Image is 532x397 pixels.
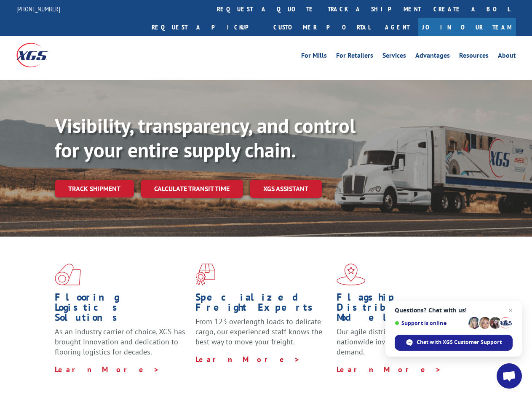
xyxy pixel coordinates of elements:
h1: Flooring Logistics Solutions [55,292,189,327]
a: Learn More > [195,354,300,364]
span: Questions? Chat with us! [395,307,513,314]
a: Resources [459,52,489,61]
a: Learn More > [55,365,160,374]
a: For Retailers [336,52,373,61]
a: Track shipment [55,180,134,197]
a: [PHONE_NUMBER] [16,5,60,13]
a: Join Our Team [418,18,516,36]
b: Visibility, transparency, and control for your entire supply chain. [55,112,356,163]
h1: Flagship Distribution Model [337,292,471,327]
span: As an industry carrier of choice, XGS has brought innovation and dedication to flooring logistics... [55,327,185,357]
a: Services [382,52,406,61]
span: Our agile distribution network gives you nationwide inventory management on demand. [337,327,468,357]
a: About [498,52,516,61]
a: For Mills [301,52,327,61]
span: Close chat [505,305,516,315]
a: Agent [377,18,418,36]
img: xgs-icon-flagship-distribution-model-red [337,264,366,285]
h1: Specialized Freight Experts [195,292,330,317]
div: Chat with XGS Customer Support [395,335,513,351]
span: Support is online [395,320,465,326]
div: Open chat [497,363,522,389]
a: Learn More > [337,365,441,374]
span: Chat with XGS Customer Support [417,338,502,346]
p: From 123 overlength loads to delicate cargo, our experienced staff knows the best way to move you... [195,317,330,354]
a: XGS ASSISTANT [250,180,322,198]
img: xgs-icon-focused-on-flooring-red [195,264,215,285]
a: Calculate transit time [141,180,243,198]
a: Request a pickup [145,18,267,36]
a: Customer Portal [267,18,377,36]
img: xgs-icon-total-supply-chain-intelligence-red [55,264,81,285]
a: Advantages [415,52,450,61]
